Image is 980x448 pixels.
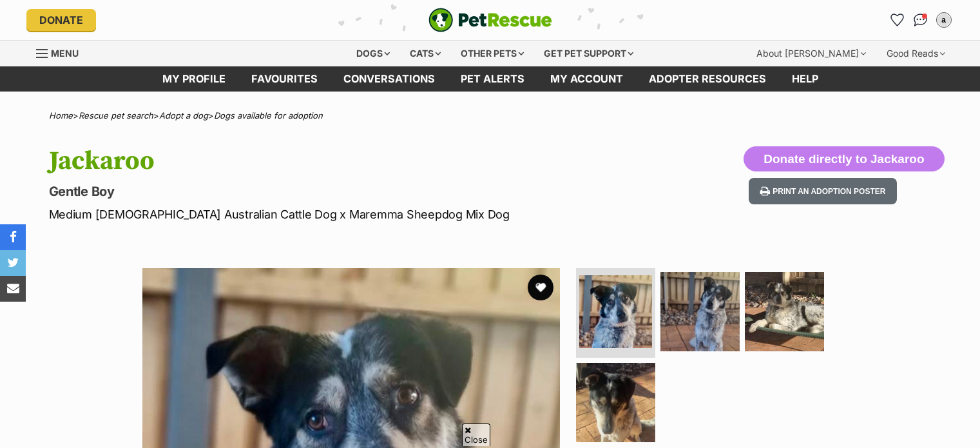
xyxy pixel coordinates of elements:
[914,14,927,26] img: chat-41dd97257d64d25036548639549fe6c8038ab92f7586957e7f3b1b290dea8141.svg
[749,178,897,204] button: Print an adoption poster
[528,275,553,300] button: favourite
[401,41,450,66] div: Cats
[779,66,831,92] a: Help
[49,182,594,200] p: Gentle Boy
[49,110,73,121] a: Home
[428,8,552,32] img: logo-e224e6f780fb5917bec1dbf3a21bbac754714ae5b6737aabdf751b685950b380.svg
[26,9,96,31] a: Donate
[887,10,954,30] ul: Account quick links
[51,48,79,59] span: Menu
[576,363,655,442] img: Photo of Jackaroo
[878,41,954,66] div: Good Reads
[17,111,964,121] div: > > >
[636,66,779,92] a: Adopter resources
[937,14,950,26] div: a
[660,272,740,351] img: Photo of Jackaroo
[910,10,931,30] a: Conversations
[428,8,552,32] a: PetRescue
[452,41,533,66] div: Other pets
[537,66,636,92] a: My account
[535,41,642,66] div: Get pet support
[448,66,537,92] a: Pet alerts
[744,146,944,172] button: Donate directly to Jackaroo
[347,41,399,66] div: Dogs
[745,272,824,351] img: Photo of Jackaroo
[49,146,594,176] h1: Jackaroo
[159,110,208,121] a: Adopt a dog
[49,206,594,223] p: Medium [DEMOGRAPHIC_DATA] Australian Cattle Dog x Maremma Sheepdog Mix Dog
[79,110,153,121] a: Rescue pet search
[747,41,875,66] div: About [PERSON_NAME]
[149,66,238,92] a: My profile
[462,424,490,446] span: Close
[934,10,954,30] button: My account
[579,275,652,348] img: Photo of Jackaroo
[238,66,331,92] a: Favourites
[36,41,88,64] a: Menu
[214,110,323,121] a: Dogs available for adoption
[331,66,448,92] a: conversations
[887,10,908,30] a: Favourites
